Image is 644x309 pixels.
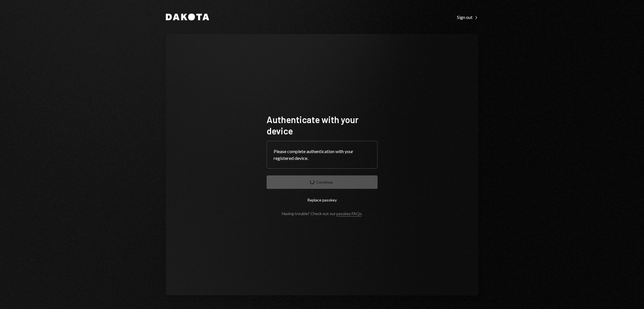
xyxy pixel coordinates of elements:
[274,148,370,162] div: Please complete authentication with your registered device.
[457,14,478,20] div: Sign out
[282,211,362,216] div: Having trouble? Check out our .
[267,193,377,207] button: Replace passkey
[267,114,377,136] h1: Authenticate with your device
[457,14,478,20] a: Sign out
[336,211,362,216] a: passkey FAQs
